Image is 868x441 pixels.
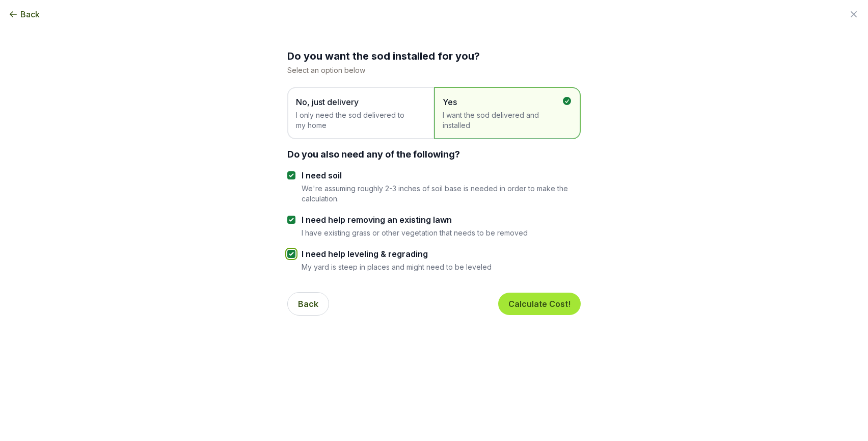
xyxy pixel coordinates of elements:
span: I only need the sod delivered to my home [296,110,415,131]
p: Select an option below [287,65,581,75]
p: I have existing grass or other vegetation that needs to be removed [302,228,528,238]
div: Do you also need any of the following? [287,147,581,161]
label: I need help leveling & regrading [302,248,492,260]
span: Back [20,8,40,20]
p: We're assuming roughly 2-3 inches of soil base is needed in order to make the calculation. [302,184,581,203]
button: Calculate Cost! [498,293,581,315]
h2: Do you want the sod installed for you? [287,49,581,63]
span: No, just delivery [296,96,415,108]
p: My yard is steep in places and might need to be leveled [302,262,492,272]
span: I want the sod delivered and installed [443,110,562,131]
span: Yes [443,96,562,108]
label: I need help removing an existing lawn [302,214,528,226]
button: Back [8,8,40,20]
button: Back [287,292,329,316]
label: I need soil [302,169,581,181]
